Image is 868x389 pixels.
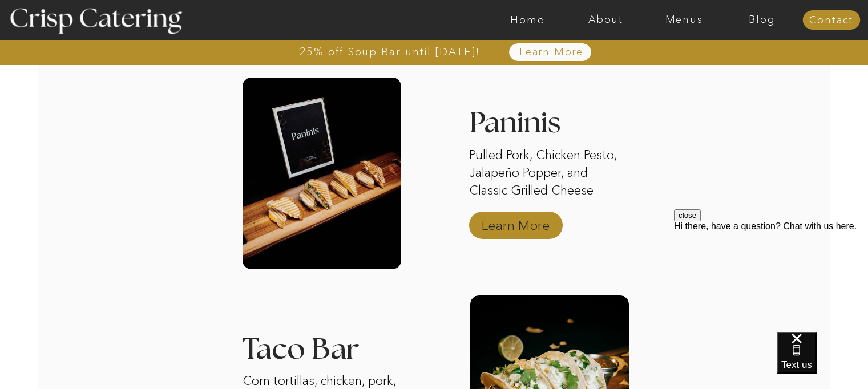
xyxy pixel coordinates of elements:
[567,14,645,26] a: About
[674,209,868,346] iframe: podium webchat widget prompt
[488,14,567,26] a: Home
[723,14,801,26] a: Blog
[469,147,628,201] p: Pulled Pork, Chicken Pesto, Jalapeño Popper, and Classic Grilled Cheese
[469,108,628,145] h3: Paninis
[478,206,554,239] a: Learn More
[259,46,522,58] a: 25% off Soup Bar until [DATE]!
[777,332,868,389] iframe: podium webchat widget bubble
[493,47,610,58] a: Learn More
[802,15,860,26] a: Contact
[645,14,723,26] a: Menus
[243,335,401,349] h3: Taco Bar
